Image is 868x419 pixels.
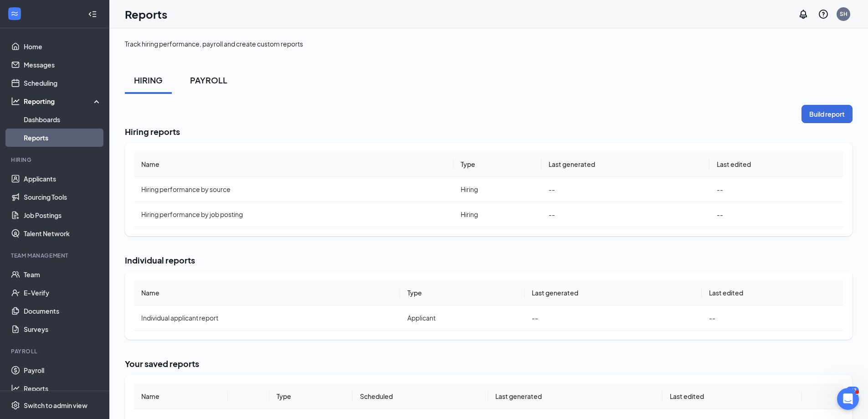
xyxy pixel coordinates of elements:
[125,126,853,137] h2: Hiring reports
[453,202,541,227] td: Hiring
[837,388,859,410] iframe: Intercom live chat
[24,284,102,302] a: E-Verify
[24,37,102,56] a: Home
[125,358,853,369] h2: Your saved reports
[709,202,843,227] td: --
[453,152,541,177] th: Type
[541,202,709,227] td: --
[24,320,102,338] a: Surveys
[11,347,100,355] div: Payroll
[353,384,488,409] th: Scheduled
[141,210,243,218] span: Hiring performance by job posting
[24,206,102,224] a: Job Postings
[24,188,102,206] a: Sourcing Tools
[10,9,19,18] svg: WorkstreamLogo
[269,384,353,409] th: Type
[400,280,524,305] th: Type
[125,39,303,48] div: Track hiring performance, payroll and create custom reports
[400,305,524,331] td: Applicant
[818,9,829,20] svg: QuestionInfo
[663,384,802,409] th: Last edited
[134,74,163,86] div: HIRING
[24,110,102,129] a: Dashboards
[524,280,702,305] th: Last generated
[24,265,102,284] a: Team
[24,56,102,74] a: Messages
[709,152,843,177] th: Last edited
[11,401,20,410] svg: Settings
[11,252,100,259] div: Team Management
[11,97,20,106] svg: Analysis
[134,384,228,409] th: Name
[141,314,218,322] span: Individual applicant report
[125,6,167,22] h1: Reports
[11,156,100,164] div: Hiring
[24,379,102,398] a: Reports
[798,9,809,20] svg: Notifications
[141,185,231,193] span: Hiring performance by source
[702,305,843,331] td: --
[24,170,102,188] a: Applicants
[24,129,102,147] a: Reports
[24,74,102,92] a: Scheduling
[190,74,227,86] div: PAYROLL
[134,280,400,305] th: Name
[541,152,709,177] th: Last generated
[488,384,663,409] th: Last generated
[24,302,102,320] a: Documents
[125,254,853,266] h2: Individual reports
[840,10,847,18] div: SH
[846,387,859,394] div: 263
[134,152,453,177] th: Name
[524,305,702,331] td: --
[24,97,102,106] div: Reporting
[24,401,87,410] div: Switch to admin view
[801,105,853,123] button: Build report
[709,177,843,202] td: --
[24,224,102,243] a: Talent Network
[24,361,102,379] a: Payroll
[88,10,97,19] svg: Collapse
[541,177,709,202] td: --
[453,177,541,202] td: Hiring
[702,280,843,305] th: Last edited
